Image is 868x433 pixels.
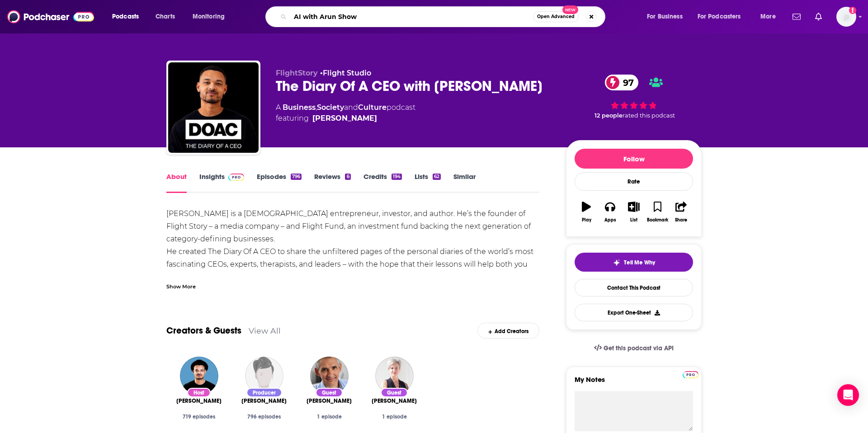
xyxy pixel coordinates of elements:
button: open menu [692,9,754,24]
div: List [630,217,637,223]
div: 719 episodes [174,414,224,420]
span: [PERSON_NAME] [176,397,222,405]
div: Bookmark [647,217,668,223]
button: open menu [754,9,787,24]
div: Open Intercom Messenger [837,384,859,406]
img: Podchaser Pro [683,371,698,378]
img: Jack Sylvester [245,357,283,395]
div: Share [675,217,687,223]
div: Guest [381,388,408,397]
span: rated this podcast [623,112,675,119]
button: Follow [575,149,693,169]
div: Host [187,388,211,397]
input: Search podcasts, credits, & more... [290,9,533,24]
a: Reviews6 [314,172,350,193]
a: Steven Bartlett [176,397,222,405]
button: List [622,196,646,228]
span: Get this podcast via API [604,344,674,352]
a: Tim Spector [307,397,352,405]
button: Apps [598,196,622,228]
a: Creators & Guests [166,325,241,336]
img: Steven Bartlett [180,357,218,395]
a: About [166,172,187,193]
button: open menu [641,9,694,24]
div: 97 12 peoplerated this podcast [566,69,702,125]
div: Search podcasts, credits, & more... [274,6,614,27]
button: open menu [106,9,151,24]
span: FlightStory [276,69,318,77]
div: Rate [575,172,693,191]
span: , [316,103,317,112]
img: Dr. Tyna Moore [375,357,414,395]
span: More [760,10,776,23]
a: Show notifications dropdown [789,9,804,24]
a: Society [317,103,344,112]
button: tell me why sparkleTell Me Why [575,253,693,272]
a: Lists62 [415,172,441,193]
a: View All [249,326,281,335]
a: Dr. Tyna Moore [372,397,417,405]
a: 97 [605,75,638,90]
span: 12 people [594,112,623,119]
button: Play [575,196,598,228]
div: 796 episodes [239,414,289,420]
a: Pro website [683,370,698,378]
span: For Business [647,10,683,23]
span: • [320,69,371,77]
span: Podcasts [112,10,139,23]
a: Episodes796 [257,172,302,193]
img: User Profile [836,7,856,27]
span: featuring [276,113,415,124]
button: Show profile menu [836,7,856,27]
button: Bookmark [646,196,669,228]
img: Tim Spector [310,357,349,395]
div: [PERSON_NAME] is a [DEMOGRAPHIC_DATA] entrepreneur, investor, and author. He’s the founder of Fli... [166,207,539,372]
span: [PERSON_NAME] [372,397,417,405]
span: Charts [156,10,175,23]
a: Get this podcast via API [587,337,681,359]
div: 1 episode [369,414,420,420]
span: Monitoring [193,10,225,23]
div: Play [582,217,591,223]
img: The Diary Of A CEO with Steven Bartlett [168,62,259,153]
a: Steven Bartlett [312,113,377,124]
a: Flight Studio [323,69,371,77]
span: 97 [614,75,638,90]
img: Podchaser Pro [228,174,244,181]
div: 6 [345,174,350,180]
div: Apps [604,217,616,223]
a: Contact This Podcast [575,279,693,297]
span: [PERSON_NAME] [241,397,287,405]
a: Show notifications dropdown [811,9,826,24]
button: Export One-Sheet [575,304,693,321]
div: Producer [246,388,282,397]
span: [PERSON_NAME] [307,397,352,405]
div: Add Creators [477,323,539,339]
span: and [344,103,358,112]
span: Tell Me Why [624,259,655,266]
span: For Podcasters [698,10,741,23]
div: 62 [433,174,441,180]
div: 1 episode [304,414,354,420]
a: Business [283,103,316,112]
a: Similar [453,172,476,193]
svg: Add a profile image [849,7,856,14]
img: Podchaser - Follow, Share and Rate Podcasts [7,8,94,25]
div: 194 [392,174,402,180]
div: 796 [291,174,302,180]
a: InsightsPodchaser Pro [199,172,244,193]
span: New [562,5,579,14]
span: Logged in as Marketing09 [836,7,856,27]
label: My Notes [575,375,693,391]
span: Open Advanced [537,14,575,19]
button: Open AdvancedNew [533,11,579,22]
button: Share [670,196,693,228]
a: Charts [150,9,180,24]
a: Credits194 [363,172,402,193]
